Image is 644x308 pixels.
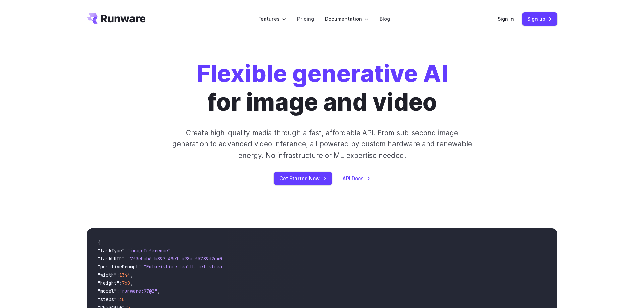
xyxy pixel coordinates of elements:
span: , [130,272,133,278]
span: "height" [98,280,119,286]
span: "Futuristic stealth jet streaking through a neon-lit cityscape with glowing purple exhaust" [144,264,390,270]
span: "steps" [98,296,117,302]
span: 768 [122,280,130,286]
span: : [117,296,119,302]
span: : [141,264,144,270]
label: Documentation [325,15,369,23]
span: "taskType" [98,247,125,254]
span: , [125,296,127,302]
a: Sign up [522,12,557,25]
span: "runware:97@2" [119,288,157,294]
a: API Docs [343,174,371,182]
a: Sign in [498,15,514,23]
label: Features [258,15,286,23]
span: "model" [98,288,117,294]
a: Get Started Now [274,172,332,185]
span: , [130,280,133,286]
p: Create high-quality media through a fast, affordable API. From sub-second image generation to adv... [171,127,473,161]
span: "positivePrompt" [98,264,141,270]
span: "7f3ebcb6-b897-49e1-b98c-f5789d2d40d7" [127,256,230,262]
span: : [125,247,127,254]
span: : [117,272,119,278]
span: "taskUUID" [98,256,125,262]
span: : [125,256,127,262]
span: , [171,247,173,254]
strong: Flexible generative AI [196,59,448,88]
span: 40 [119,296,125,302]
span: : [117,288,119,294]
span: { [98,239,100,245]
a: Pricing [297,15,314,23]
span: "imageInference" [127,247,171,254]
span: , [157,288,160,294]
a: Go to / [87,13,146,24]
a: Blog [380,15,390,23]
span: 1344 [119,272,130,278]
span: "width" [98,272,117,278]
h1: for image and video [196,60,448,116]
span: : [119,280,122,286]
